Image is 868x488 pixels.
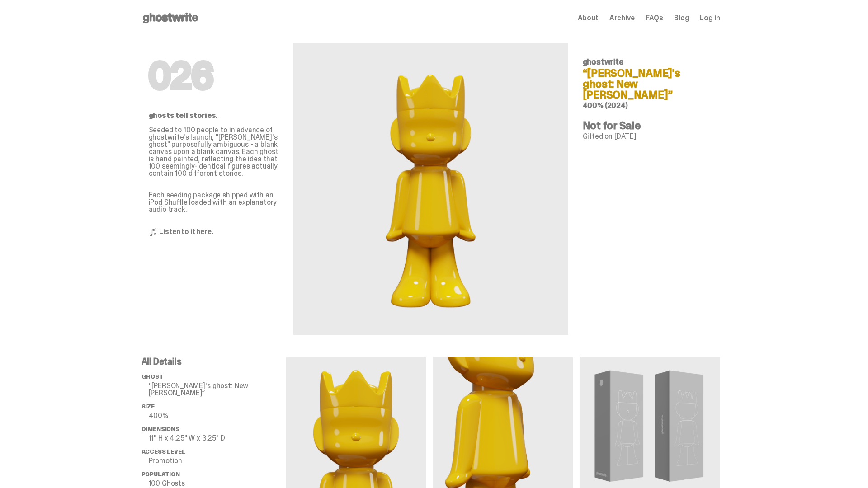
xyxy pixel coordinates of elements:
img: ghostwrite&ldquo;Schrödinger's ghost: New Dawn&rdquo; [361,65,500,314]
a: About [578,14,599,22]
a: Blog [674,14,689,22]
span: Access Level [142,448,185,455]
a: Log in [700,14,720,22]
span: ghostwrite [583,56,623,67]
a: Archive [609,14,635,22]
span: Population [142,470,180,478]
a: FAQs [646,14,663,22]
span: 400% (2024) [583,101,628,110]
span: Dimensions [142,425,179,433]
h1: 026 [149,58,279,94]
p: ghosts tell stories. [149,112,279,119]
p: 100 Ghosts [149,480,286,487]
div: Each seeding package shipped with an iPod Shuffle loaded with an explanatory audio track. [149,192,279,237]
h4: “[PERSON_NAME]'s ghost: New [PERSON_NAME]” [583,68,713,100]
p: Promotion [149,457,286,465]
span: Size [142,403,155,410]
p: All Details [142,357,286,366]
p: Seeded to 100 people to in advance of ghostwrite's launch, "[PERSON_NAME]'s ghost" purposefully a... [149,127,279,192]
p: 11" H x 4.25" W x 3.25" D [149,435,286,442]
p: Gifted on [DATE] [583,133,713,140]
p: 400% [149,412,286,419]
span: ghost [142,373,164,380]
a: Listen to it here. [159,227,213,236]
p: “[PERSON_NAME]'s ghost: New [PERSON_NAME]” [149,382,286,397]
h4: Not for Sale [583,120,713,131]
